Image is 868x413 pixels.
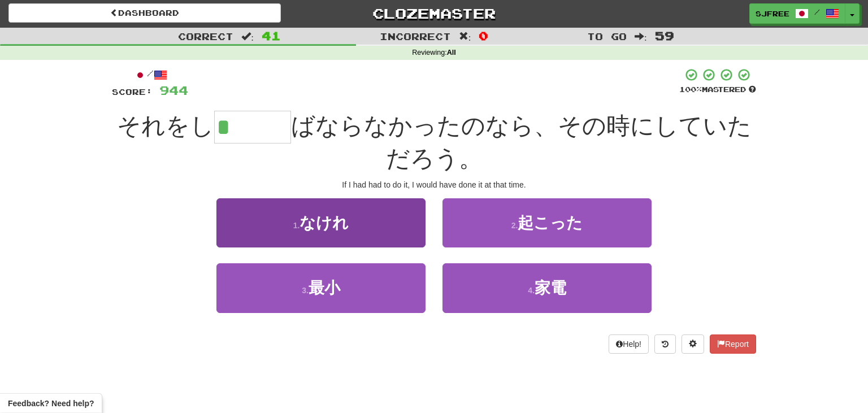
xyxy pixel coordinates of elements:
span: : [635,32,647,41]
a: Dashboard [8,3,281,23]
span: 最小 [309,279,340,297]
div: If I had had to do it, I would have done it at that time. [112,179,756,190]
span: sjfree [756,8,789,19]
span: 100 % [679,85,702,94]
div: / [112,68,188,82]
a: Clozemaster [298,3,570,23]
span: 家電 [535,279,566,297]
span: : [459,32,471,41]
button: 4.家電 [442,263,652,312]
button: 1.なけれ [216,198,426,247]
button: Help! [609,334,649,354]
a: sjfree / [749,3,845,24]
span: Incorrect [380,31,451,42]
span: Correct [178,31,233,42]
strong: All [447,49,456,56]
span: To go [587,31,627,42]
span: なけれ [300,214,349,232]
button: Round history (alt+y) [654,334,676,354]
span: 起こった [518,214,583,232]
span: 0 [479,29,488,42]
button: Report [710,334,756,354]
span: 59 [655,29,674,42]
span: 944 [159,83,188,97]
small: 1 . [293,221,300,230]
span: / [814,8,820,16]
div: Mastered [679,85,756,95]
button: 3.最小 [216,263,426,312]
span: それをし [117,112,214,139]
span: Open feedback widget [8,398,94,409]
small: 2 . [511,221,518,230]
small: 3 . [302,286,309,295]
button: 2.起こった [442,198,652,247]
span: Score: [112,87,153,97]
span: ばならなかったのなら、その時にしていただろう。 [291,112,752,172]
span: 41 [262,29,281,42]
span: : [241,32,254,41]
small: 4 . [528,286,535,295]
